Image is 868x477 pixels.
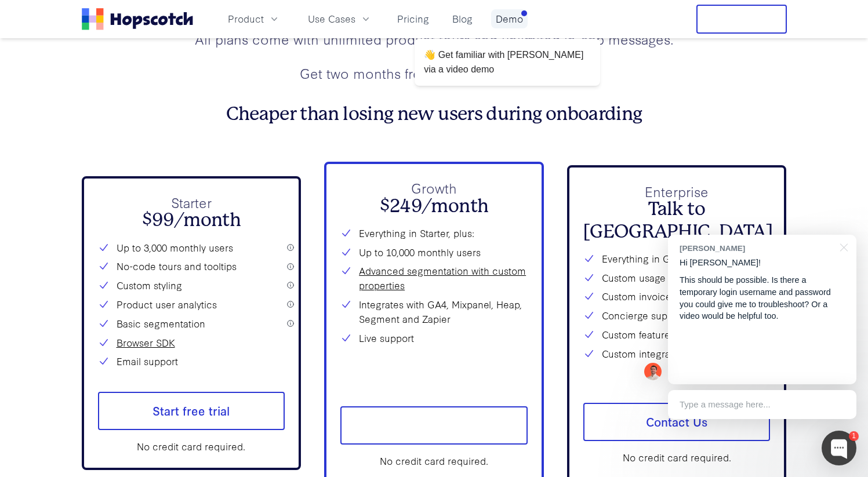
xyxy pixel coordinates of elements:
[393,9,434,28] a: Pricing
[680,243,833,254] div: [PERSON_NAME]
[583,327,771,342] li: Custom features
[98,316,285,331] li: Basic segmentation
[668,390,856,419] div: Type a message here...
[583,252,771,266] li: Everything in Growth, plus:
[680,257,845,269] p: Hi [PERSON_NAME]!
[340,406,528,445] a: Start free trial
[583,308,771,323] li: Concierge support and coaching
[644,363,662,380] img: Mark Spera
[308,12,355,26] span: Use Cases
[340,226,528,241] li: Everything in Starter, plus:
[696,5,787,34] button: Free Trial
[228,12,264,26] span: Product
[340,297,528,326] li: Integrates with GA4, Mixpanel, Heap, Segment and Zapier
[98,192,285,213] p: Starter
[82,103,787,125] h3: Cheaper than losing new users during onboarding
[680,274,845,322] p: This should be possible. Is there a temporary login username and password you could give me to tr...
[98,241,285,255] li: Up to 3,000 monthly users
[98,392,285,430] a: Start free trial
[221,9,287,28] button: Product
[117,336,175,350] a: Browser SDK
[340,178,528,198] p: Growth
[82,63,787,83] p: Get two months free with our annual plans.
[98,209,285,231] h2: $99/month
[82,8,193,30] a: Home
[98,259,285,274] li: No-code tours and tooltips
[849,431,859,441] div: 1
[583,181,771,202] p: Enterprise
[583,403,771,441] a: Contact Us
[98,354,285,369] li: Email support
[583,347,771,361] li: Custom integrations
[448,9,477,28] a: Blog
[340,331,528,345] li: Live support
[340,195,528,217] h2: $249/month
[583,198,771,243] h2: Talk to [GEOGRAPHIC_DATA]
[583,271,771,285] li: Custom usage and plans
[424,48,591,77] p: 👋 Get familiar with [PERSON_NAME] via a video demo
[82,29,787,49] p: All plans come with unlimited product tours and unlimited in-app messages.
[359,264,528,293] a: Advanced segmentation with custom properties
[340,454,528,468] div: No credit card required.
[301,9,379,28] button: Use Cases
[98,297,285,312] li: Product user analytics
[98,439,285,454] div: No credit card required.
[340,245,528,260] li: Up to 10,000 monthly users
[583,450,771,465] div: No credit card required.
[98,278,285,293] li: Custom styling
[583,289,771,304] li: Custom invoices and contracts
[491,9,528,28] a: Demo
